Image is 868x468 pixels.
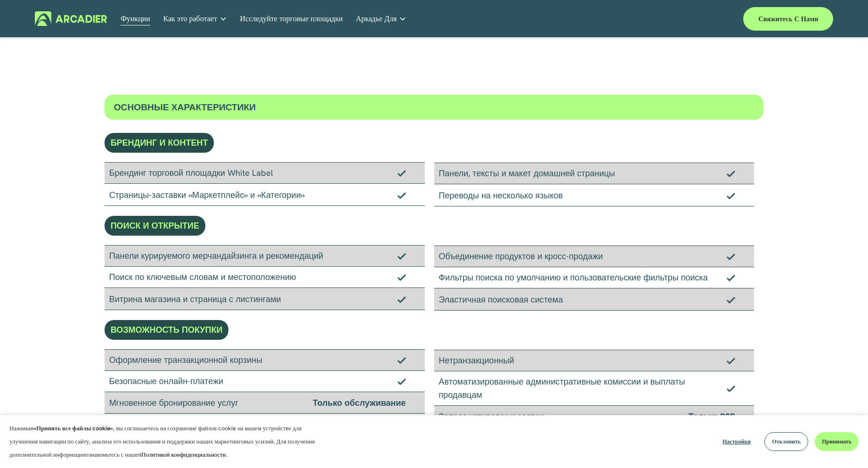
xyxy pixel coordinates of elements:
[727,192,735,199] img: Галочка
[397,274,406,280] img: Галочка
[9,424,315,459] font: , вы соглашаетесь на сохранение файлов cookie на вашем устройстве для улучшения навигации по сайт...
[356,11,406,26] a: раскрывающийся список папок
[109,354,262,365] font: Оформление транзакционной корзины
[758,15,818,23] font: Свяжитесь с нами
[35,11,107,26] img: Аркадье
[439,189,563,201] font: Переводы на несколько языков
[439,411,544,422] font: Запрос котировок и заявок
[727,385,735,392] img: Галочка
[722,438,751,445] font: Настройки
[397,253,406,259] img: Галочка
[121,11,150,26] a: Функции
[439,167,615,179] font: Панели, тексты и макет домашней страницы
[439,250,603,262] font: Объединение продуктов и кросс-продажи
[109,167,273,178] font: Брендинг торговой площадки White Label
[772,438,801,445] font: Отклонить
[727,170,735,177] img: Галочка
[114,102,256,112] font: ОСНОВНЫЕ ХАРАКТЕРИСТИКИ
[822,438,852,445] font: Принимать
[163,11,227,26] a: раскрывающийся список папок
[121,14,150,24] font: Функции
[86,451,142,459] font: ознакомьтесь с нашей
[109,293,281,304] font: Витрина магазина и страница с листингами
[356,14,397,24] font: Аркадье Для
[715,432,758,451] button: Настройки
[141,451,226,459] a: Политикой конфиденциальности
[240,11,343,26] a: Исследуйте торговые площадки
[815,432,859,451] button: Принимать
[689,411,736,422] font: Только B2B
[439,294,563,305] font: Эластичная поисковая система
[240,14,343,24] font: Исследуйте торговые площадки
[163,14,217,24] font: Как это работает
[439,271,708,283] font: Фильтры поиска по умолчанию и пользовательские фильтры поиска
[397,170,406,176] img: Галочка
[727,357,735,364] img: Галочка
[111,324,223,335] font: ВОЗМОЖНОСТЬ ПОКУПКИ
[727,296,735,303] img: Галочка
[397,296,406,303] img: Галочка
[313,397,406,408] font: Только обслуживание
[743,7,833,31] a: Свяжитесь с нами
[439,354,514,366] font: Нетранзакционный
[109,271,296,282] font: Поиск по ключевым словам и местоположению
[9,424,33,432] font: Нажимая
[397,192,406,198] img: Галочка
[111,220,199,231] font: ПОИСК И ОТКРЫТИЕ
[109,189,305,200] font: Страницы-заставки «Маркетплейс» и «Категории»
[109,375,223,386] font: Безопасные онлайн-платежи
[226,451,227,459] font: .
[727,253,735,260] img: Галочка
[33,424,113,432] font: «Принять все файлы cookie»
[109,250,324,261] font: Панели курируемого мерчандайзинга и рекомендаций
[439,376,685,400] font: Автоматизированные административные комиссии и выплаты продавцам
[397,357,406,363] img: Галочка
[111,137,208,148] font: БРЕНДИНГ И КОНТЕНТ
[764,432,808,451] button: Отклонить
[109,397,238,408] font: Мгновенное бронирование услуг
[397,378,406,385] img: Галочка
[727,274,735,281] img: Галочка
